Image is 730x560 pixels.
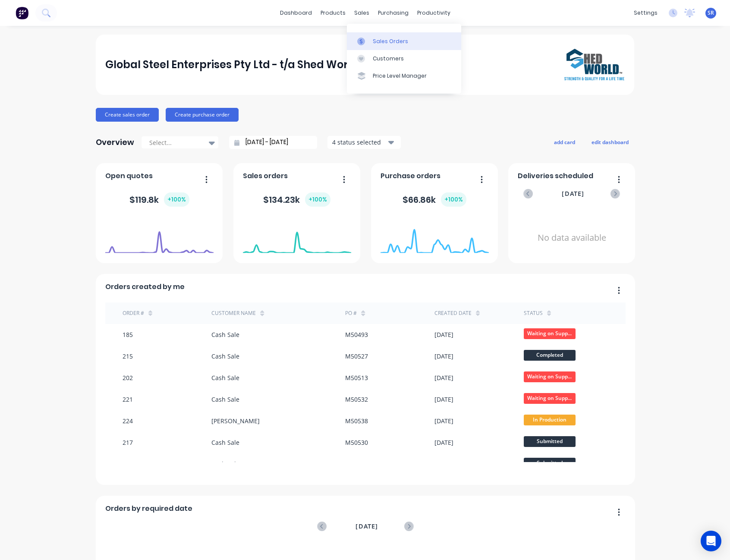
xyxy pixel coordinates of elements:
[211,330,239,339] div: Cash Sale
[586,136,634,148] button: edit dashboard
[164,192,189,207] div: + 100 %
[105,171,153,181] span: Open quotes
[434,416,453,425] div: [DATE]
[434,309,472,317] div: Created date
[434,330,453,339] div: [DATE]
[211,373,239,382] div: Cash Sale
[524,436,576,447] span: Submitted
[345,309,357,317] div: PO #
[305,192,330,207] div: + 100 %
[373,55,404,63] div: Customers
[332,138,387,147] div: 4 status selected
[347,67,461,85] a: Price Level Manager
[524,328,576,339] span: Waiting on Supp...
[347,50,461,67] a: Customers
[350,6,374,19] div: sales
[105,56,359,73] div: Global Steel Enterprises Pty Ltd - t/a Shed World
[123,395,133,404] div: 221
[16,6,28,19] img: Factory
[356,522,378,531] span: [DATE]
[441,192,466,207] div: + 100 %
[345,459,368,469] div: M50505
[276,6,316,19] a: dashboard
[129,192,189,207] div: $ 119.8k
[524,415,576,425] span: In Production
[345,395,368,404] div: M50532
[629,6,662,19] div: settings
[708,9,714,17] span: SR
[347,32,461,50] a: Sales Orders
[105,282,185,292] span: Orders created by me
[123,373,133,382] div: 202
[434,438,453,447] div: [DATE]
[403,192,466,207] div: $ 66.86k
[123,438,133,447] div: 217
[434,395,453,404] div: [DATE]
[166,108,239,122] button: Create purchase order
[123,459,133,469] div: 196
[345,330,368,339] div: M50493
[211,459,239,469] div: Cash Sale
[345,373,368,382] div: M50513
[434,459,453,469] div: [DATE]
[524,350,576,361] span: Completed
[211,352,239,361] div: Cash Sale
[562,189,584,198] span: [DATE]
[381,171,441,181] span: Purchase orders
[96,134,134,151] div: Overview
[211,395,239,404] div: Cash Sale
[105,503,192,514] span: Orders by required date
[524,371,576,382] span: Waiting on Supp...
[263,192,330,207] div: $ 134.23k
[327,136,401,149] button: 4 status selected
[345,438,368,447] div: M50530
[96,108,159,122] button: Create sales order
[211,416,260,425] div: [PERSON_NAME]
[548,136,581,148] button: add card
[413,6,455,19] div: productivity
[345,352,368,361] div: M50527
[345,416,368,425] div: M50538
[524,309,543,317] div: status
[518,210,626,266] div: No data available
[211,309,256,317] div: Customer Name
[123,352,133,361] div: 215
[524,458,576,469] span: Submitted
[373,38,408,45] div: Sales Orders
[518,171,593,181] span: Deliveries scheduled
[243,171,288,181] span: Sales orders
[316,6,350,19] div: products
[434,373,453,382] div: [DATE]
[123,416,133,425] div: 224
[434,352,453,361] div: [DATE]
[701,531,721,551] div: Open Intercom Messenger
[564,49,625,81] img: Global Steel Enterprises Pty Ltd - t/a Shed World
[373,72,427,80] div: Price Level Manager
[374,6,413,19] div: purchasing
[123,330,133,339] div: 185
[211,438,239,447] div: Cash Sale
[524,393,576,404] span: Waiting on Supp...
[123,309,144,317] div: Order #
